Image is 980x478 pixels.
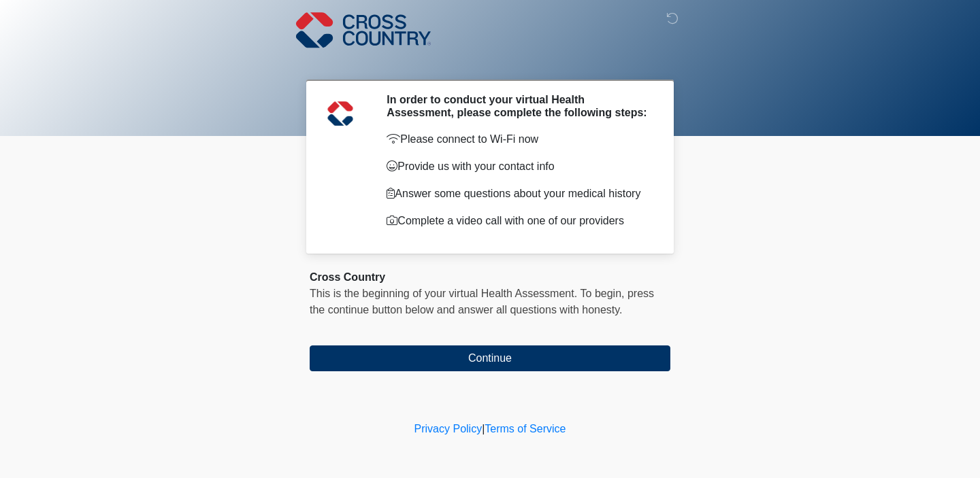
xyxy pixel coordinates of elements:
img: Cross Country Logo [296,10,431,50]
h1: ‎ ‎ ‎ [299,49,681,74]
span: To begin, [581,288,627,299]
a: Terms of Service [485,423,566,434]
h2: In order to conduct your virtual Health Assessment, please complete the following steps: [387,93,650,119]
a: Privacy Policy [414,423,483,434]
div: Cross Country [310,269,670,286]
p: Please connect to Wi-Fi now [387,131,650,148]
p: Provide us with your contact info [387,158,650,175]
button: Continue [310,345,670,371]
img: Agent Avatar [320,93,361,134]
span: press the continue button below and answer all questions with honesty. [310,288,654,315]
p: Complete a video call with one of our providers [387,213,650,229]
p: Answer some questions about your medical history [387,186,650,202]
span: This is the beginning of your virtual Health Assessment. [310,288,577,299]
a: | [482,423,485,434]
